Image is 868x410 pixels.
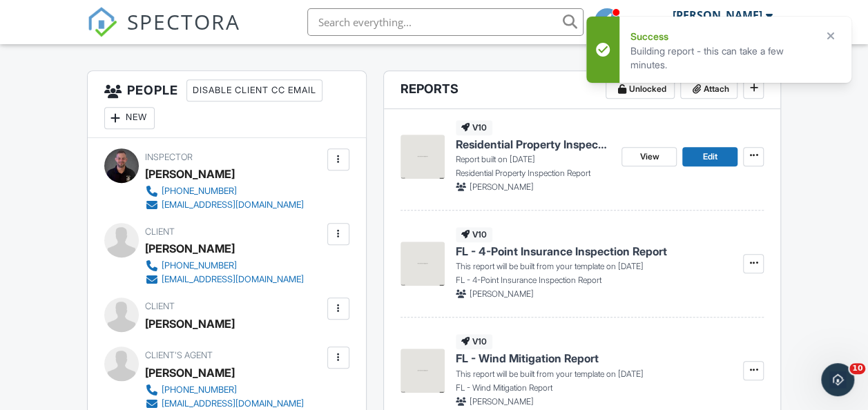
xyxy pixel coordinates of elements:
h3: People [88,71,366,138]
a: [EMAIL_ADDRESS][DOMAIN_NAME] [145,198,304,212]
div: [EMAIL_ADDRESS][DOMAIN_NAME] [162,398,304,409]
div: New [104,107,155,129]
div: [PERSON_NAME] [145,164,235,184]
a: [EMAIL_ADDRESS][DOMAIN_NAME] [145,273,304,286]
a: [PHONE_NUMBER] [145,184,304,198]
div: [PERSON_NAME] [145,238,235,259]
input: Search everything... [307,8,584,36]
div: [PERSON_NAME] [145,313,235,334]
span: Client [145,301,175,311]
span: SPECTORA [127,7,240,36]
span: Inspector [145,152,193,162]
a: SPECTORA [87,19,240,48]
a: [PHONE_NUMBER] [145,259,304,273]
div: [EMAIL_ADDRESS][DOMAIN_NAME] [162,199,304,211]
a: [PERSON_NAME] [145,362,235,383]
a: [PHONE_NUMBER] [145,383,304,397]
span: Client's Agent [145,350,213,360]
span: Client [145,226,175,237]
iframe: Intercom live chat [821,363,854,396]
div: [PHONE_NUMBER] [162,260,237,271]
div: [PHONE_NUMBER] [162,384,237,396]
img: The Best Home Inspection Software - Spectora [87,7,117,37]
div: [PERSON_NAME] [672,8,762,22]
span: 10 [849,363,865,374]
div: [EMAIL_ADDRESS][DOMAIN_NAME] [162,274,304,285]
div: Disable Client CC Email [186,79,322,101]
div: [PHONE_NUMBER] [162,186,237,197]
